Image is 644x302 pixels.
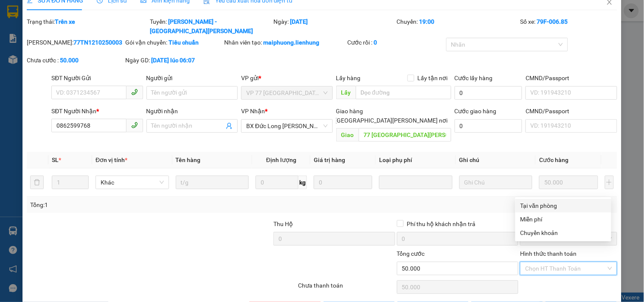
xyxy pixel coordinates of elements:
[96,157,127,163] span: Đơn vị tính
[51,73,143,83] div: SĐT Người Gửi
[332,116,451,125] span: [GEOGRAPHIC_DATA][PERSON_NAME] nơi
[266,157,296,163] span: Định lượng
[455,86,523,100] input: Cước lấy hàng
[30,200,249,210] div: Tổng: 1
[73,39,122,46] b: 77TN1210250003
[539,157,568,163] span: Cước hàng
[356,86,451,99] input: Dọc đường
[455,119,523,133] input: Cước giao hàng
[30,176,44,189] button: delete
[126,56,222,65] div: Ngày GD:
[131,122,138,129] span: phone
[51,106,143,116] div: SĐT Người Nhận
[456,152,536,168] th: Ghi chú
[519,17,618,36] div: Số xe:
[226,123,233,129] span: user-add
[149,17,273,36] div: Tuyến:
[520,228,606,238] div: Chuyển khoản
[126,38,222,47] div: Gói vận chuyển:
[314,176,372,189] input: 0
[374,39,377,46] b: 0
[336,75,361,81] span: Lấy hàng
[101,176,164,189] span: Khác
[241,108,265,115] span: VP Nhận
[273,221,293,227] span: Thu Hộ
[27,56,124,65] div: Chưa cước :
[241,73,332,83] div: VP gửi
[397,250,425,257] span: Tổng cước
[348,38,444,47] div: Cước rồi :
[176,176,249,189] input: VD: Bàn, Ghế
[246,87,327,99] span: VP 77 Thái Nguyên
[224,38,346,47] div: Nhân viên tạo:
[273,17,396,36] div: Ngày:
[455,75,493,81] label: Cước lấy hàng
[52,157,59,163] span: SL
[263,39,319,46] b: maiphuong.lienhung
[176,157,201,163] span: Tên hàng
[520,201,606,210] div: Tại văn phòng
[246,120,327,132] span: BX Đức Long Gia Lai
[150,18,253,34] b: [PERSON_NAME] - [GEOGRAPHIC_DATA][PERSON_NAME]
[526,106,617,116] div: CMND/Passport
[359,128,451,142] input: Dọc đường
[55,18,75,25] b: Trên xe
[459,176,533,189] input: Ghi Chú
[525,262,612,275] span: Chọn HT Thanh Toán
[520,250,577,257] label: Hình thức thanh toán
[27,38,124,47] div: [PERSON_NAME]:
[404,219,479,229] span: Phí thu hộ khách nhận trả
[298,176,307,189] span: kg
[537,18,568,25] b: 79F-006.85
[152,57,195,64] b: [DATE] lúc 06:07
[526,73,617,83] div: CMND/Passport
[539,176,598,189] input: 0
[520,215,606,224] div: Miễn phí
[290,18,308,25] b: [DATE]
[605,176,614,189] button: plus
[336,128,359,142] span: Giao
[396,17,520,36] div: Chuyến:
[376,152,456,168] th: Loại phụ phí
[314,157,345,163] span: Giá trị hàng
[297,281,396,296] div: Chưa thanh toán
[336,108,363,115] span: Giao hàng
[146,106,238,116] div: Người nhận
[414,73,451,83] span: Lấy tận nơi
[146,73,238,83] div: Người gửi
[336,86,356,99] span: Lấy
[131,89,138,95] span: phone
[455,108,497,115] label: Cước giao hàng
[169,39,199,46] b: Tiêu chuẩn
[60,57,79,64] b: 50.000
[26,17,149,36] div: Trạng thái:
[419,18,435,25] b: 19:00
